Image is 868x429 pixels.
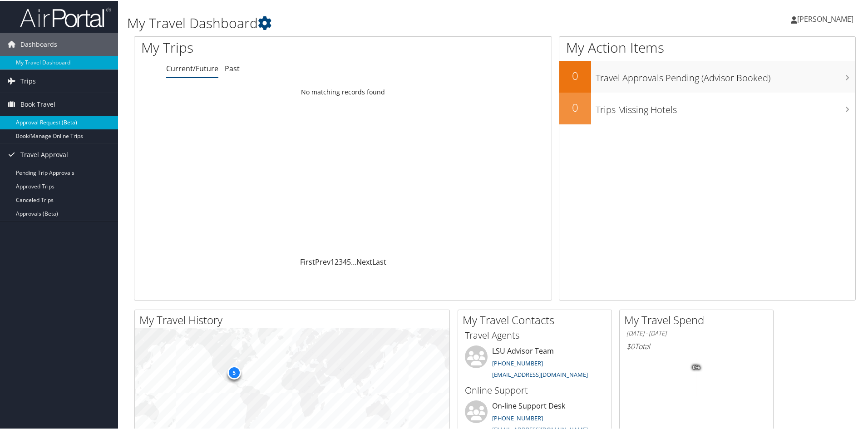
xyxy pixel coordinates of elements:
a: [PERSON_NAME] [791,5,863,32]
li: LSU Advisor Team [460,345,609,382]
h1: My Travel Dashboard [127,13,617,32]
span: Trips [20,69,36,92]
a: 0Trips Missing Hotels [559,92,855,123]
a: Next [356,256,372,266]
a: 2 [335,256,339,266]
h3: Travel Agents [465,328,605,341]
h6: [DATE] - [DATE] [626,328,766,337]
a: [PHONE_NUMBER] [492,413,543,421]
h1: My Action Items [559,37,855,56]
a: 3 [339,256,343,266]
h2: 0 [559,67,591,83]
h2: My Travel History [139,311,449,327]
h1: My Trips [141,37,371,56]
a: 5 [347,256,351,266]
span: Book Travel [20,92,55,115]
a: [PHONE_NUMBER] [492,358,543,366]
img: airportal-logo.png [20,6,111,27]
div: 5 [227,365,241,379]
span: [PERSON_NAME] [797,13,853,23]
a: 4 [343,256,347,266]
span: Dashboards [20,32,57,55]
span: $0 [626,340,635,350]
span: Travel Approval [20,143,68,165]
a: Prev [315,256,330,266]
a: [EMAIL_ADDRESS][DOMAIN_NAME] [492,370,588,378]
h3: Travel Approvals Pending (Advisor Booked) [596,66,855,84]
h2: My Travel Contacts [463,311,612,327]
tspan: 0% [693,364,700,370]
span: … [351,256,356,266]
h2: My Travel Spend [624,311,773,327]
a: Current/Future [166,63,218,73]
a: Last [372,256,386,266]
a: First [300,256,315,266]
a: 0Travel Approvals Pending (Advisor Booked) [559,60,855,92]
h2: 0 [559,99,591,114]
a: 1 [330,256,335,266]
td: No matching records found [134,83,552,99]
h6: Total [626,340,766,350]
h3: Online Support [465,383,605,396]
h3: Trips Missing Hotels [596,98,855,115]
a: Past [225,63,240,73]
